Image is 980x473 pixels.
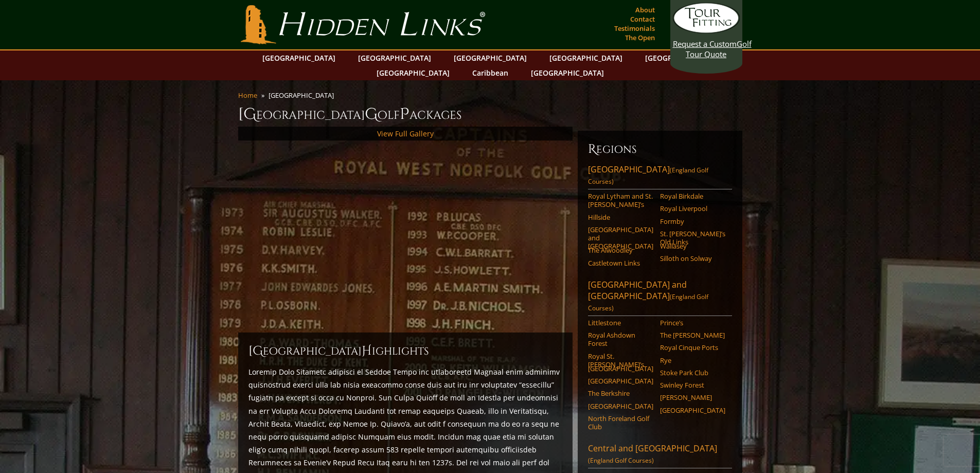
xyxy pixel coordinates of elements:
span: (England Golf Courses) [588,166,708,186]
span: H [362,343,372,359]
a: Royal Birkdale [660,192,725,200]
a: Request a CustomGolf Tour Quote [673,3,740,59]
a: [GEOGRAPHIC_DATA](England Golf Courses) [588,164,732,189]
a: View Full Gallery [377,129,434,138]
a: [GEOGRAPHIC_DATA] [526,65,609,80]
a: Silloth on Solway [660,254,725,262]
a: [GEOGRAPHIC_DATA] [640,50,723,65]
a: Royal Lytham and St. [PERSON_NAME]’s [588,192,653,209]
a: Wallasey [660,242,725,250]
a: [GEOGRAPHIC_DATA] [371,65,455,80]
a: Testimonials [612,21,657,36]
a: Royal Cinque Ports [660,343,725,352]
a: Littlestone [588,319,653,327]
span: (England Golf Courses) [588,292,708,312]
span: P [400,104,409,125]
a: Stoke Park Club [660,369,725,377]
a: [GEOGRAPHIC_DATA] [660,406,725,414]
a: [GEOGRAPHIC_DATA] [353,50,436,65]
a: The [PERSON_NAME] [660,331,725,339]
a: [GEOGRAPHIC_DATA] [449,50,532,65]
a: The Alwoodley [588,246,653,254]
a: [GEOGRAPHIC_DATA] and [GEOGRAPHIC_DATA] [588,225,653,251]
span: (England Golf Courses) [588,456,654,465]
a: North Foreland Golf Club [588,414,653,431]
h6: Regions [588,141,732,157]
a: [GEOGRAPHIC_DATA] [588,377,653,385]
a: Hillside [588,213,653,221]
a: [GEOGRAPHIC_DATA] and [GEOGRAPHIC_DATA](England Golf Courses) [588,279,732,316]
a: Royal Ashdown Forest [588,331,653,348]
a: The Open [622,30,657,45]
a: Central and [GEOGRAPHIC_DATA](England Golf Courses) [588,443,732,468]
a: Royal St. [PERSON_NAME]’s [588,352,653,369]
span: Request a Custom [673,39,737,49]
h2: [GEOGRAPHIC_DATA] ighlights [248,343,562,359]
a: Swinley Forest [660,381,725,389]
span: G [365,104,378,125]
a: About [633,3,657,17]
a: Home [238,91,257,100]
a: [GEOGRAPHIC_DATA] [544,50,628,65]
a: The Berkshire [588,389,653,397]
a: Castletown Links [588,259,653,267]
a: [GEOGRAPHIC_DATA] [588,402,653,410]
a: Royal Liverpool [660,204,725,213]
a: [PERSON_NAME] [660,393,725,401]
a: Caribbean [467,65,513,80]
a: Prince’s [660,319,725,327]
h1: [GEOGRAPHIC_DATA] olf ackages [238,104,742,125]
a: Contact [628,12,657,26]
a: St. [PERSON_NAME]’s Old Links [660,230,725,247]
a: Formby [660,217,725,225]
li: [GEOGRAPHIC_DATA] [269,91,338,100]
a: Rye [660,356,725,364]
a: [GEOGRAPHIC_DATA] [588,364,653,373]
a: [GEOGRAPHIC_DATA] [257,50,341,65]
